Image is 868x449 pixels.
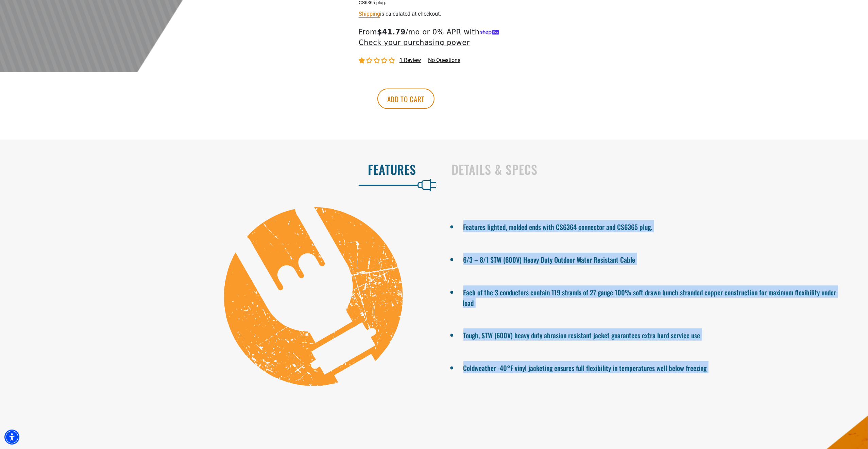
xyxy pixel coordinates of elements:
span: No questions [428,57,460,64]
span: 1.00 stars [359,58,396,64]
a: Shipping [359,11,380,17]
h2: Details & Specs [452,162,854,176]
li: Coldweather -40°F vinyl jacketing ensures full flexibility in temperatures well below freezing [463,361,845,373]
div: Accessibility Menu [4,430,19,445]
h2: Features [14,162,416,176]
div: is calculated at checkout. [359,9,525,18]
span: 1 review [399,57,421,63]
li: Tough, STW (600V) heavy duty abrasion resistant jacket guarantees extra hard service use [463,328,845,341]
button: Add to cart [377,89,435,109]
li: Each of the 3 conductors contain 119 strands of 27 gauge 100% soft drawn bunch stranded copper co... [463,285,845,308]
li: 6/3 – 8/1 STW (600V) Heavy Duty Outdoor Water Resistant Cable [463,253,845,265]
li: Features lighted, molded ends with CS6364 connector and CS6365 plug. [463,220,845,232]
